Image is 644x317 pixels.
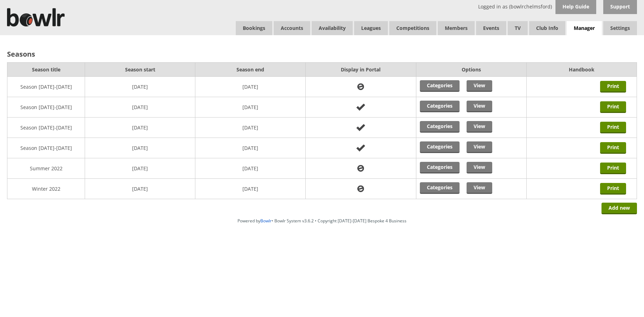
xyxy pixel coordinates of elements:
td: Season end [195,63,306,77]
td: [DATE] [85,97,195,118]
td: [DATE] [85,77,195,97]
img: yes [354,184,367,193]
a: Events [476,21,506,35]
td: Season [DATE]-[DATE] [7,118,85,138]
td: [DATE] [195,118,306,138]
span: Members [438,21,475,35]
td: Season start [85,63,195,77]
td: Summer 2022 [7,158,85,179]
img: no [353,123,368,132]
a: Print [600,81,626,93]
a: Bowlr [260,218,272,224]
span: Manager [567,21,602,36]
td: Season [DATE]-[DATE] [7,77,85,97]
img: yes [354,82,367,91]
a: Categories [420,162,460,173]
td: [DATE] [85,179,195,199]
a: Print [600,163,626,174]
td: Handbook [526,63,637,77]
a: Competitions [389,21,436,35]
a: Categories [420,101,460,112]
a: View [467,141,492,153]
td: Options [416,63,526,77]
span: Accounts [274,21,310,35]
td: Season [DATE]-[DATE] [7,138,85,158]
a: View [467,162,492,173]
td: Season title [7,63,85,77]
td: Season [DATE]-[DATE] [7,97,85,118]
span: TV [508,21,528,35]
td: [DATE] [195,77,306,97]
td: [DATE] [85,118,195,138]
a: Categories [420,121,460,133]
a: Add new [601,203,637,214]
td: Winter 2022 [7,179,85,199]
td: [DATE] [85,138,195,158]
img: yes [354,164,367,173]
a: Print [600,183,626,195]
img: no [353,103,368,112]
td: [DATE] [85,158,195,179]
a: View [467,182,492,194]
a: Print [600,142,626,154]
td: [DATE] [195,97,306,118]
td: [DATE] [195,179,306,199]
td: [DATE] [195,138,306,158]
h2: Seasons [7,49,637,59]
a: Categories [420,182,460,194]
td: Display in Portal [306,63,416,77]
a: Categories [420,80,460,92]
span: Powered by • Bowlr System v3.6.2 • Copyright [DATE]-[DATE] Bespoke 4 Business [238,218,406,224]
a: Bookings [236,21,272,35]
a: Print [600,101,626,113]
a: Availability [312,21,353,35]
a: Club Info [529,21,565,35]
a: View [467,121,492,133]
td: [DATE] [195,158,306,179]
a: Leagues [354,21,388,35]
img: no [353,144,368,152]
span: Settings [603,21,637,35]
a: Categories [420,141,460,153]
a: Print [600,122,626,133]
a: View [467,101,492,112]
a: View [467,80,492,92]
